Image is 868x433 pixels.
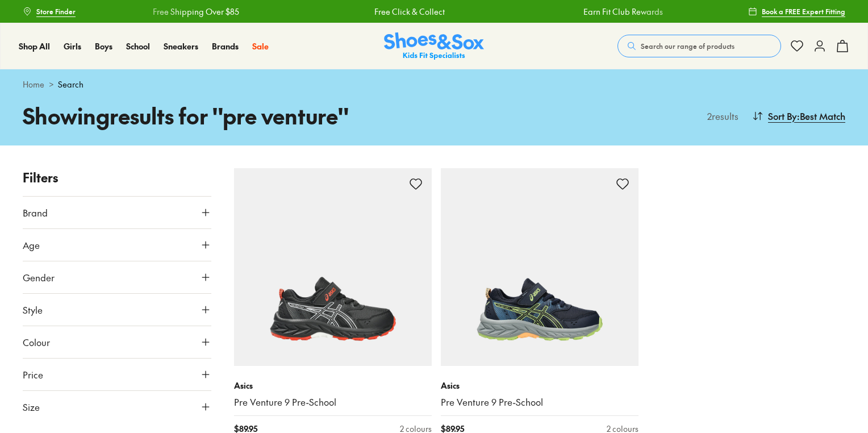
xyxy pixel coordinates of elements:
[164,40,198,52] span: Sneakers
[768,109,797,123] span: Sort By
[95,40,112,52] a: Boys
[24,6,111,18] a: Free Shipping Over $85
[246,6,316,18] a: Free Click & Collect
[617,35,781,57] button: Search our range of products
[23,359,211,390] button: Price
[212,40,239,52] span: Brands
[252,40,269,52] span: Sale
[64,40,81,52] a: Girls
[234,396,432,409] a: Pre Venture 9 Pre-School
[23,391,211,423] button: Size
[748,1,845,22] a: Book a FREE Expert Fitting
[252,40,269,52] a: Sale
[126,40,150,52] a: School
[19,40,50,52] a: Shop All
[23,368,43,381] span: Price
[384,32,484,60] a: Shoes & Sox
[23,78,44,90] a: Home
[441,380,639,392] p: Asics
[64,40,81,52] span: Girls
[752,103,845,128] button: Sort By:Best Match
[23,303,43,317] span: Style
[23,335,50,349] span: Colour
[703,109,738,123] p: 2 results
[164,40,198,52] a: Sneakers
[797,109,845,123] span: : Best Match
[23,294,211,326] button: Style
[23,78,845,90] div: >
[23,238,40,252] span: Age
[23,261,211,293] button: Gender
[441,396,639,409] a: Pre Venture 9 Pre-School
[95,40,112,52] span: Boys
[19,40,50,52] span: Shop All
[665,6,752,18] a: Free Shipping Over $85
[212,40,239,52] a: Brands
[762,6,845,16] span: Book a FREE Expert Fitting
[234,380,432,392] p: Asics
[36,6,76,16] span: Store Finder
[23,99,434,132] h1: Showing results for " pre venture "
[58,78,84,90] span: Search
[23,197,211,228] button: Brand
[23,270,55,284] span: Gender
[126,40,150,52] span: School
[23,400,40,414] span: Size
[23,229,211,261] button: Age
[23,168,211,187] p: Filters
[23,206,48,219] span: Brand
[455,6,535,18] a: Earn Fit Club Rewards
[23,1,76,22] a: Store Finder
[23,326,211,358] button: Colour
[384,32,484,60] img: SNS_Logo_Responsive.svg
[641,41,735,51] span: Search our range of products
